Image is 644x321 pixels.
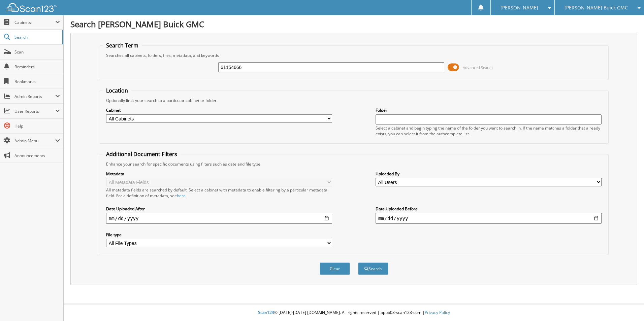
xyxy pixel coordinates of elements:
div: © [DATE]-[DATE] [DOMAIN_NAME]. All rights reserved | appb03-scan123-com | [64,305,644,321]
label: Metadata [106,171,332,177]
span: Admin Reports [14,94,55,99]
input: start [106,213,332,224]
a: here [177,193,186,199]
h1: Search [PERSON_NAME] Buick GMC [70,19,637,30]
span: Cabinets [14,20,55,25]
span: Reminders [14,64,60,70]
input: end [376,213,602,224]
legend: Additional Document Filters [103,150,181,158]
label: Date Uploaded After [106,206,332,212]
span: Scan [14,49,60,55]
img: scan123-logo-white.svg [7,3,57,12]
span: Admin Menu [14,138,55,144]
div: Enhance your search for specific documents using filters such as date and file type. [103,161,605,167]
div: Searches all cabinets, folders, files, metadata, and keywords [103,52,605,58]
span: User Reports [14,108,55,114]
span: [PERSON_NAME] [501,6,538,10]
a: Privacy Policy [425,310,450,315]
legend: Search Term [103,42,142,49]
button: Search [358,262,388,275]
span: Bookmarks [14,79,60,84]
span: Advanced Search [463,65,493,70]
legend: Location [103,87,131,94]
span: [PERSON_NAME] Buick GMC [565,6,628,10]
label: Uploaded By [376,171,602,177]
div: All metadata fields are searched by default. Select a cabinet with metadata to enable filtering b... [106,187,332,199]
span: Scan123 [258,310,274,315]
span: Help [14,123,60,129]
div: Optionally limit your search to a particular cabinet or folder [103,98,605,103]
button: Clear [320,262,350,275]
label: Date Uploaded Before [376,206,602,212]
label: Folder [376,107,602,113]
span: Announcements [14,153,60,158]
div: Select a cabinet and begin typing the name of the folder you want to search in. If the name match... [376,125,602,137]
label: Cabinet [106,107,332,113]
label: File type [106,232,332,238]
span: Search [14,34,59,40]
